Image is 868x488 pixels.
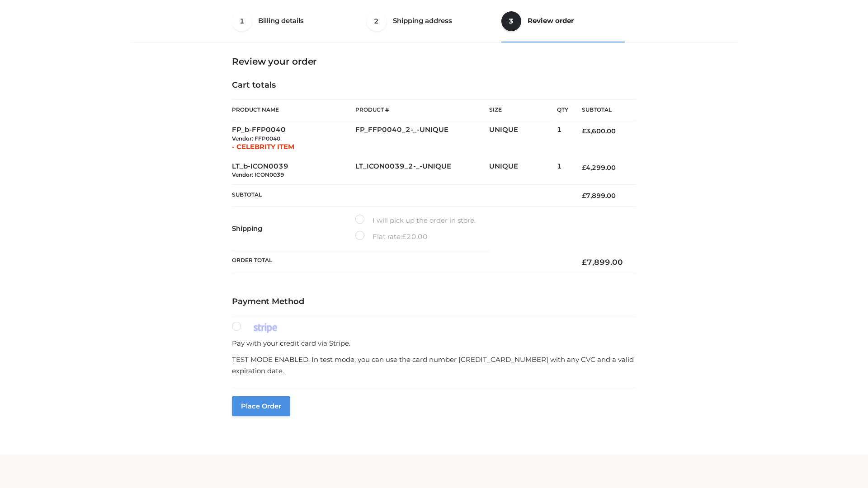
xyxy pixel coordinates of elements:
td: UNIQUE [489,120,557,157]
span: £ [402,232,406,241]
td: LT_b-ICON0039 [232,157,355,185]
label: Flat rate: [355,231,428,243]
td: 1 [557,157,568,185]
span: £ [582,164,586,172]
td: LT_ICON0039_2-_-UNIQUE [355,157,489,185]
p: TEST MODE ENABLED. In test mode, you can use the card number [CREDIT_CARD_NUMBER] with any CVC an... [232,354,636,377]
th: Product # [355,99,489,120]
th: Subtotal [568,100,636,120]
bdi: 20.00 [402,232,428,241]
bdi: 3,600.00 [582,127,616,135]
h4: Payment Method [232,297,636,307]
small: Vendor: FFP0040 [232,135,280,142]
span: £ [582,258,587,267]
bdi: 4,299.00 [582,164,616,172]
th: Product Name [232,99,355,120]
th: Size [489,100,552,120]
small: Vendor: ICON0039 [232,171,284,178]
p: Pay with your credit card via Stripe. [232,338,636,349]
td: UNIQUE [489,157,557,185]
td: 1 [557,120,568,157]
span: £ [582,192,586,200]
bdi: 7,899.00 [582,192,616,200]
td: FP_FFP0040_2-_-UNIQUE [355,120,489,157]
h3: Review your order [232,56,636,67]
button: Place order [232,396,290,416]
span: £ [582,127,586,135]
th: Order Total [232,250,568,274]
label: I will pick up the order in store. [355,215,476,226]
td: FP_b-FFP0040 [232,120,355,157]
bdi: 7,899.00 [582,258,623,267]
h4: Cart totals [232,80,636,90]
th: Qty [557,99,568,120]
th: Shipping [232,207,355,250]
th: Subtotal [232,185,568,207]
span: - CELEBRITY ITEM [232,142,294,151]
